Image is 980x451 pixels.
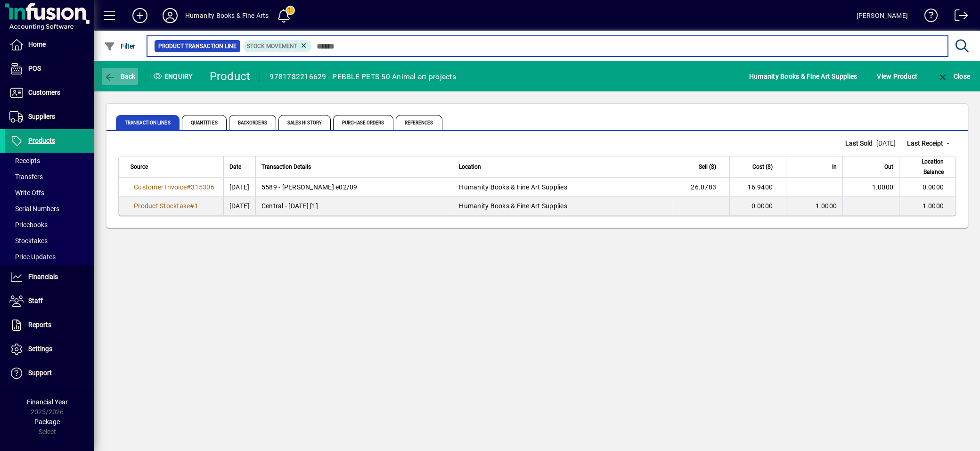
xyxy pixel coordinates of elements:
span: Pricebooks [9,221,48,229]
mat-chip: Product Transaction Type: Stock movement [243,40,312,52]
span: Purchase Orders [333,115,393,130]
span: Reports [28,321,51,328]
app-page-header-button: Close enquiry [927,68,980,85]
td: Central - [DATE] [1] [255,197,453,215]
span: Stocktakes [9,237,48,245]
span: References [396,115,442,130]
span: Last Receipt [907,139,947,148]
a: Reports [5,313,94,337]
a: Financials [5,265,94,289]
button: Back [102,68,138,85]
td: [DATE] [223,178,255,197]
td: 5589 - [PERSON_NAME] e02/09 [255,178,453,197]
span: Quantities [182,115,227,130]
div: Humanity Books & Fine Arts [185,8,269,23]
span: Receipts [9,157,40,164]
a: Staff [5,289,94,313]
span: Package [34,418,60,426]
button: Add [125,7,155,24]
span: Products [28,137,55,144]
span: Transaction Details [261,162,311,172]
span: POS [28,65,41,72]
span: Last Sold [845,139,876,148]
button: Humanity Books & Fine Art Supplies [747,68,860,85]
a: Write Offs [5,185,94,201]
span: Filter [104,42,136,50]
span: - [947,139,949,147]
div: Location [459,162,667,172]
span: Transfers [9,173,43,180]
span: Price Updates [9,253,56,261]
div: Product [210,69,251,84]
a: Customer Invoice#315306 [131,182,218,192]
span: Support [28,369,52,377]
a: Customers [5,81,94,105]
span: Close [937,73,970,80]
a: Receipts [5,153,94,169]
span: Product Stocktake [134,202,190,210]
span: Backorders [229,115,276,130]
span: Stock movement [247,43,297,49]
span: 1.0000 [872,183,894,191]
td: 26.0783 [673,178,729,197]
span: Home [28,41,46,48]
app-page-header-button: Back [94,68,146,85]
td: 16.9400 [729,178,786,197]
span: Write Offs [9,189,44,197]
a: Transfers [5,169,94,185]
a: Pricebooks [5,217,94,233]
a: Logout [947,2,968,33]
td: 0.0000 [899,178,955,197]
span: 1.0000 [816,202,837,210]
span: Humanity Books & Fine Art Supplies [749,69,857,84]
div: Date [229,162,250,172]
span: Humanity Books & Fine Art Supplies [459,202,567,210]
span: Serial Numbers [9,205,59,213]
a: Settings [5,337,94,361]
span: Transaction Lines [116,115,180,130]
span: Financial Year [27,398,68,406]
span: Humanity Books & Fine Art Supplies [459,183,567,191]
span: Out [884,162,893,172]
div: [PERSON_NAME] [857,8,908,23]
div: Sell ($) [679,162,725,172]
div: Cost ($) [735,162,781,172]
span: [DATE] [876,139,896,147]
span: Cost ($) [752,162,773,172]
span: In [832,162,837,172]
button: Filter [102,38,138,55]
button: Profile [155,7,185,24]
td: [DATE] [223,197,255,215]
div: 9781782216629 - PEBBLE PETS 50 Animal art projects [269,69,456,84]
div: Source [131,162,218,172]
a: Home [5,33,94,57]
td: 1.0000 [899,197,955,215]
span: Product Transaction Line [158,41,237,51]
a: POS [5,57,94,81]
button: Close [935,68,972,85]
span: # [190,202,194,210]
span: Location Balance [905,156,944,177]
a: Serial Numbers [5,201,94,217]
span: Staff [28,297,43,304]
span: Sell ($) [699,162,716,172]
span: Source [131,162,148,172]
div: Enquiry [146,69,203,84]
span: # [187,183,191,191]
span: 315306 [191,183,214,191]
span: Location [459,162,481,172]
span: Sales History [278,115,331,130]
button: View Product [874,68,920,85]
td: 0.0000 [729,197,786,215]
span: 1 [195,202,198,210]
a: Suppliers [5,105,94,129]
span: Date [229,162,241,172]
span: View Product [877,69,917,84]
span: Settings [28,345,52,353]
span: Suppliers [28,113,55,120]
span: Back [104,73,136,80]
span: Customers [28,89,60,96]
a: Price Updates [5,249,94,265]
a: Stocktakes [5,233,94,249]
a: Knowledge Base [917,2,938,33]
